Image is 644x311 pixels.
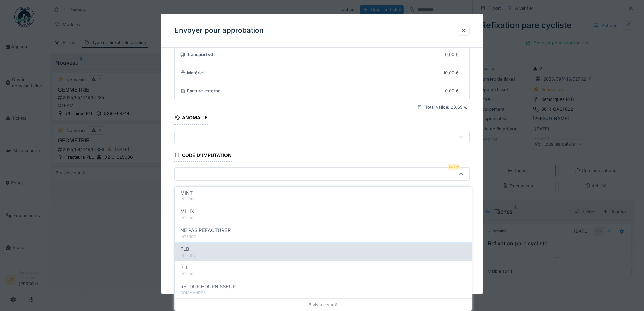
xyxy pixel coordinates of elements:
[174,26,264,35] h3: Envoyer pour approbation
[180,215,466,221] div: INTERCO
[445,88,459,94] div: 0,00 €
[180,234,466,240] div: INTERCO
[177,85,467,97] summary: Facture externe0,00 €
[180,208,194,215] span: MLUX
[180,196,466,202] div: INTERCO
[174,150,232,162] div: Code d'imputation
[180,253,466,259] div: INTERCO
[180,189,193,197] span: MINT
[180,271,466,277] div: INTERCO
[180,51,440,58] div: Transport × 0
[180,264,189,271] span: PLL
[180,245,189,253] span: PLB
[180,227,231,234] span: NE PAS REFACTURER
[448,164,460,170] div: Requis
[443,70,459,76] div: 10,00 €
[425,104,467,111] div: Total validé: 23,65 €
[177,67,467,79] summary: Matériel10,00 €
[180,88,440,94] div: Facture externe
[174,113,208,125] div: Anomalie
[445,51,459,58] div: 0,00 €
[180,70,438,76] div: Matériel
[175,298,472,311] div: 8 visible sur 8
[180,283,236,290] span: RETOUR FOURNISSEUR
[177,48,467,61] summary: Transport×00,00 €
[180,290,466,296] div: COMMANDES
